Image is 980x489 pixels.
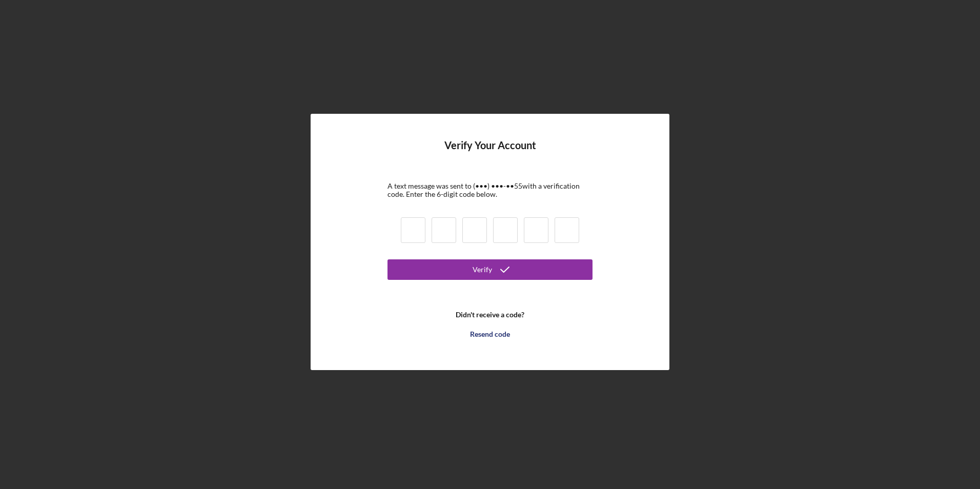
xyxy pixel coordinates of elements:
[387,324,593,344] button: Resend code
[387,182,593,198] div: A text message was sent to (•••) •••-•• 55 with a verification code. Enter the 6-digit code below.
[387,259,593,280] button: Verify
[456,311,524,319] b: Didn't receive a code?
[470,324,510,344] div: Resend code
[473,259,492,280] div: Verify
[444,139,536,167] h4: Verify Your Account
